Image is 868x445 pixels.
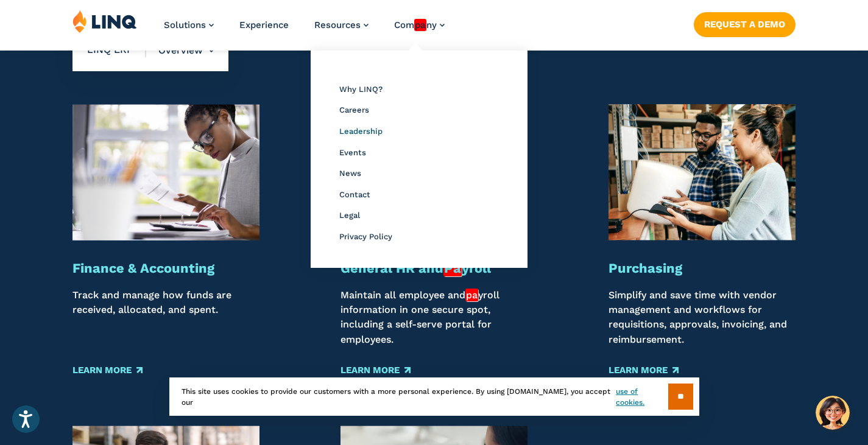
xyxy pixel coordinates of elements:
a: Learn More [340,363,411,377]
em: Pa [443,260,462,276]
img: Finance and Accounting Thumbnail [72,104,259,240]
button: Hello, have a question? Let’s chat. [816,396,850,430]
nav: Button Navigation [694,10,796,37]
strong: General HR and yroll [340,260,491,276]
a: Request a Demo [694,12,796,37]
a: Resources [314,19,369,30]
em: pa [414,19,426,31]
p: Simplify and save time with vendor management and workflows for requisitions, approvals, invoicin... [609,288,796,347]
a: Leadership [339,127,383,136]
a: use of cookies. [616,386,668,408]
p: Maintain all employee and yroll information in one secure spot, including a self-serve portal for... [340,288,528,347]
a: Events [339,148,366,157]
span: LINQ ERP [87,44,146,57]
span: Solutions [164,19,206,30]
a: Careers [339,105,369,114]
span: Resources [314,19,361,30]
a: Contact [339,190,370,199]
strong: Purchasing [609,261,682,276]
a: Learn More [609,363,679,377]
a: Experience [239,19,289,30]
nav: Primary Navigation [164,10,445,50]
strong: Finance & Accounting [72,261,214,276]
a: Why LINQ? [339,85,383,94]
a: Privacy Policy [339,232,392,241]
a: Learn More [72,363,143,377]
a: Legal [339,211,360,220]
img: LINQ | K‑12 Software [72,10,137,33]
div: This site uses cookies to provide our customers with a more personal experience. By using [DOMAIN... [169,377,699,416]
span: Com ny [394,19,437,31]
a: Company [394,19,445,30]
a: Solutions [164,19,214,30]
em: pa [465,289,478,301]
img: Purchasing Thumbnail [609,104,796,240]
a: News [339,169,361,178]
p: Track and manage how funds are received, allocated, and spent. [72,288,259,347]
li: Overview [146,29,214,72]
